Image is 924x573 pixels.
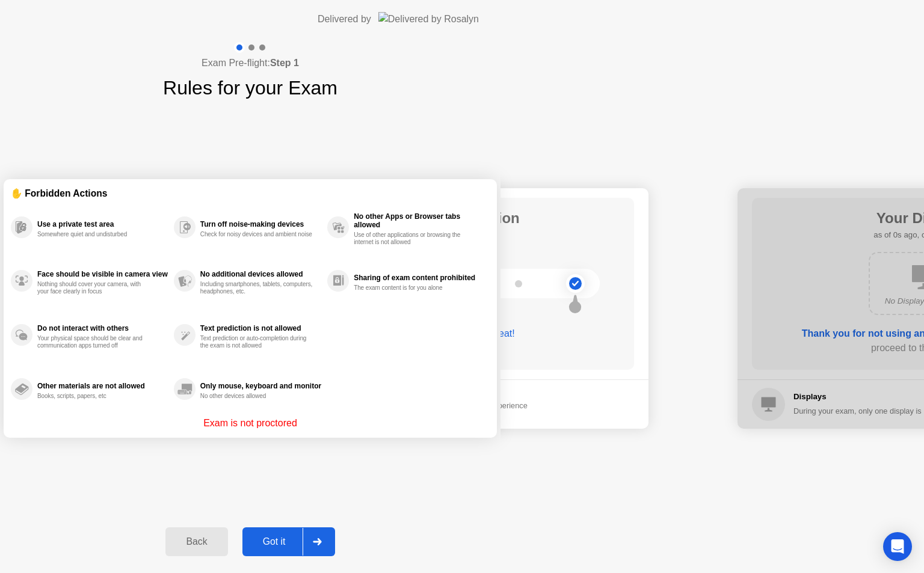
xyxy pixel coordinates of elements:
[163,73,337,102] h1: Rules for your Exam
[37,281,151,295] div: Nothing should cover your camera, with your face clearly in focus
[37,270,168,278] div: Face should be visible in camera view
[169,536,224,547] div: Back
[37,393,151,400] div: Books, scripts, papers, etc
[246,536,303,547] div: Got it
[242,527,335,556] button: Got it
[37,324,168,332] div: Do not interact with others
[11,186,490,200] div: ✋ Forbidden Actions
[37,335,151,349] div: Your physical space should be clear and communication apps turned off
[200,231,314,238] div: Check for noisy devices and ambient noise
[200,324,321,332] div: Text prediction is not allowed
[37,231,151,238] div: Somewhere quiet and undisturbed
[354,231,467,246] div: Use of other applications or browsing the internet is not allowed
[883,532,912,561] div: Open Intercom Messenger
[37,382,168,390] div: Other materials are not allowed
[37,220,168,228] div: Use a private test area
[354,212,484,229] div: No other Apps or Browser tabs allowed
[200,382,321,390] div: Only mouse, keyboard and monitor
[354,274,484,282] div: Sharing of exam content prohibited
[270,58,299,68] b: Step 1
[203,416,297,431] p: Exam is not proctored
[200,220,321,228] div: Turn off noise-making devices
[165,527,227,556] button: Back
[318,12,371,26] div: Delivered by
[202,56,299,70] h4: Exam Pre-flight:
[378,12,479,26] img: Delivered by Rosalyn
[200,335,314,349] div: Text prediction or auto-completion during the exam is not allowed
[200,281,314,295] div: Including smartphones, tablets, computers, headphones, etc.
[200,393,314,400] div: No other devices allowed
[200,270,321,278] div: No additional devices allowed
[354,284,467,292] div: The exam content is for you alone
